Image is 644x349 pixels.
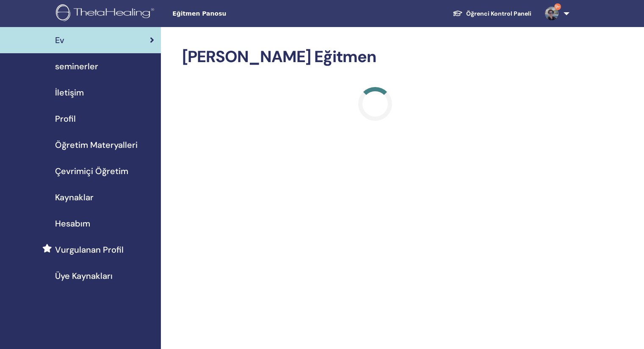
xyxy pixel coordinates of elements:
[55,270,113,282] span: Üye Kaynakları
[55,217,90,230] span: Hesabım
[55,139,138,151] span: Öğretim Materyalleri
[545,7,558,20] img: default.jpg
[554,3,561,10] span: 9+
[172,9,299,18] span: Eğitmen Panosu
[56,4,157,23] img: logo.png
[55,165,128,177] span: Çevrimiçi Öğretim
[55,112,76,125] span: Profil
[182,47,568,67] h2: [PERSON_NAME] Eğitmen
[55,191,94,204] span: Kaynaklar
[55,243,124,256] span: Vurgulanan Profil
[446,6,538,22] a: Öğrenci Kontrol Paneli
[453,10,463,17] img: graduation-cap-white.svg
[55,34,64,46] span: Ev
[55,86,84,99] span: İletişim
[55,60,98,73] span: seminerler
